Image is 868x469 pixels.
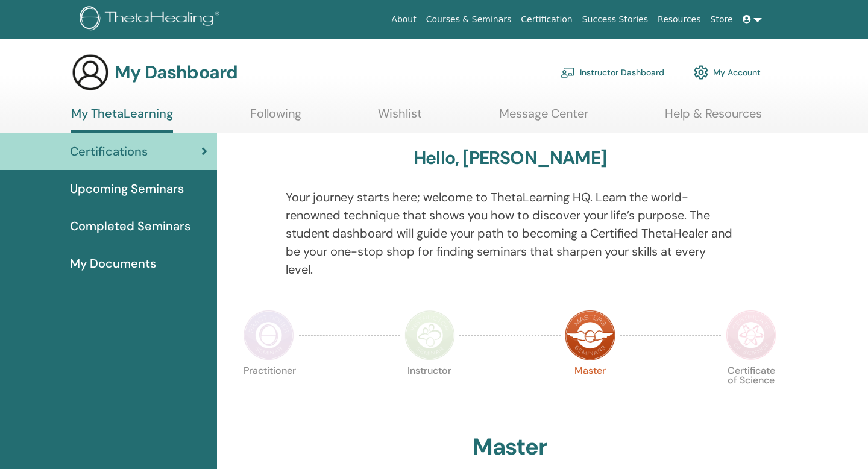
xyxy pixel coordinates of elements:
[706,8,738,31] a: Store
[70,254,156,272] span: My Documents
[115,61,237,83] h3: My Dashboard
[71,106,173,133] a: My ThetaLearning
[565,366,615,417] p: Master
[70,180,184,198] span: Upcoming Seminars
[244,310,294,360] img: Practitioner
[665,106,762,130] a: Help & Resources
[473,433,547,461] h2: Master
[286,188,735,279] p: Your journey starts here; welcome to ThetaLearning HQ. Learn the world-renowned technique that sh...
[70,217,190,235] span: Completed Seminars
[577,8,653,31] a: Success Stories
[378,106,422,130] a: Wishlist
[694,59,761,86] a: My Account
[71,53,110,92] img: generic-user-icon.jpg
[404,366,455,417] p: Instructor
[694,62,708,83] img: cog.svg
[516,8,577,31] a: Certification
[561,59,664,86] a: Instructor Dashboard
[386,8,421,31] a: About
[726,366,776,417] p: Certificate of Science
[499,106,588,130] a: Message Center
[80,6,224,33] img: logo.png
[653,8,706,31] a: Resources
[726,310,776,360] img: Certificate of Science
[404,310,455,360] img: Instructor
[561,67,575,78] img: chalkboard-teacher.svg
[414,147,606,169] h3: Hello, [PERSON_NAME]
[244,366,294,417] p: Practitioner
[70,142,148,160] span: Certifications
[565,310,615,360] img: Master
[250,106,301,130] a: Following
[421,8,517,31] a: Courses & Seminars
